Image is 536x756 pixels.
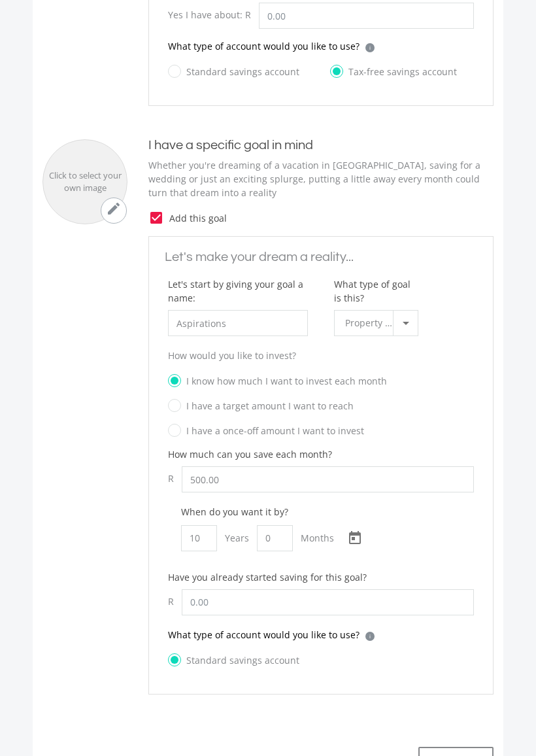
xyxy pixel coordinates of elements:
p: What type of account would you like to use? [168,628,360,642]
i: check_box [148,210,164,226]
span: Property + Fixed Assets [345,317,446,329]
span: Add this goal [164,211,494,225]
label: Have you already started saving for this goal? [168,570,367,584]
p: Whether you're dreaming of a vacation in [GEOGRAPHIC_DATA], saving for a wedding or just an excit... [148,158,494,199]
label: Standard savings account [168,63,299,80]
div: R [168,589,182,613]
p: What type of account would you like to use? [168,39,360,53]
label: Tax-free savings account [330,63,457,80]
i: mode_edit [106,201,122,216]
div: Months [293,525,342,551]
label: I have a once-off amount I want to invest [168,422,364,439]
div: Click to select your own image [43,169,127,194]
label: I know how much I want to invest each month [168,373,387,389]
div: When do you want it by? [181,505,369,519]
div: Years [217,525,257,551]
label: Standard savings account [168,652,299,668]
input: 0.00 [259,3,474,29]
input: 0.00 [182,466,474,492]
div: i [365,632,375,641]
input: Years [181,525,217,551]
input: 0.00 [182,589,474,615]
label: Let's start by giving your goal a name: [168,277,308,305]
label: I have a target amount I want to reach [168,398,354,414]
p: How would you like to invest? [168,349,474,362]
h4: I have a specific goal in mind [148,137,494,153]
label: What type of goal is this? [334,277,418,305]
div: Yes I have about: R [168,3,259,27]
input: Months [257,525,293,551]
button: Open calendar [342,525,368,551]
div: R [168,466,182,490]
label: How much can you save each month? [168,447,332,461]
button: mode_edit [101,198,127,224]
div: i [365,43,375,52]
p: Let's make your dream a reality... [165,247,477,267]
